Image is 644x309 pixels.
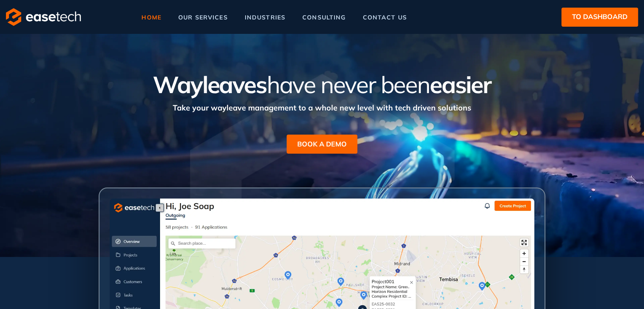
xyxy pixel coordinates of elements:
[245,14,285,20] span: industries
[430,70,491,99] span: easier
[141,14,161,20] span: home
[6,8,81,26] img: logo
[267,70,430,99] span: have never been
[297,139,347,149] span: BOOK A DEMO
[287,135,357,154] button: BOOK A DEMO
[572,11,627,22] span: to dashboard
[153,70,266,99] span: Wayleaves
[79,98,566,113] div: Take your wayleave management to a whole new level with tech driven solutions
[302,14,345,20] span: consulting
[362,14,406,20] span: contact us
[561,8,638,27] button: to dashboard
[178,14,228,20] span: our services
